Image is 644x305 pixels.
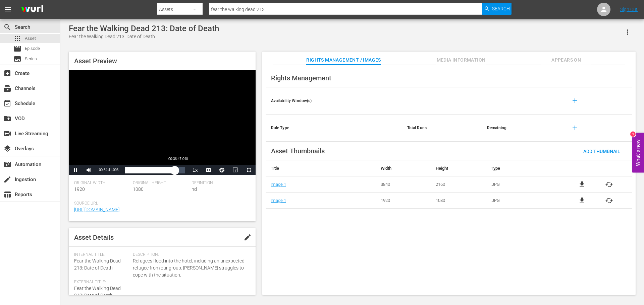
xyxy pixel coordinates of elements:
button: Open Feedback Widget [632,133,644,172]
button: cached [605,197,613,205]
span: 1920 [74,186,85,192]
span: VOD [3,115,11,123]
span: Channels [3,84,11,92]
th: Width [376,160,431,176]
span: hd [192,186,197,192]
button: Add Thumbnail [578,145,626,157]
span: Source Url [74,201,247,206]
span: Media Information [436,56,486,64]
span: Live Streaming [3,130,11,138]
span: Search [3,23,11,31]
span: Original Width [74,180,129,186]
th: Type [486,160,559,176]
span: Automation [3,160,11,168]
button: Captions [202,165,215,175]
span: Reports [3,190,11,199]
button: add [567,93,583,109]
span: Asset Preview [74,57,117,65]
div: Video Player [69,70,256,175]
a: file_download [578,180,586,188]
span: Asset [25,35,36,42]
span: Asset Details [74,233,114,241]
td: .JPG [486,193,559,209]
span: menu [4,5,12,13]
button: edit [239,229,256,245]
div: Progress Bar [125,167,185,173]
span: Episode [25,45,40,52]
button: Pause [69,165,82,175]
th: Title [266,160,376,176]
a: Image 1 [271,198,286,203]
button: cached [605,180,613,188]
span: add [571,97,579,105]
th: Height [431,160,486,176]
span: Asset Thumbnails [271,147,325,155]
div: Fear the Walking Dead 213: Date of Death [69,24,219,33]
span: Series [25,56,37,62]
span: edit [244,233,252,241]
a: Sign Out [620,7,638,12]
a: [URL][DOMAIN_NAME] [74,207,119,212]
span: Appears On [541,56,591,64]
th: Total Runs [402,115,482,142]
button: Fullscreen [242,165,256,175]
span: Ingestion [3,175,11,183]
button: Picture-in-Picture [229,165,242,175]
td: 1920 [376,193,431,209]
button: Playback Rate [189,165,202,175]
button: add [567,120,583,136]
span: Overlays [3,145,11,153]
button: Search [482,3,512,15]
td: 2160 [431,176,486,193]
span: Search [492,3,510,15]
span: Definition [192,180,247,186]
span: Episode [13,45,21,53]
td: 3840 [376,176,431,193]
a: file_download [578,197,586,205]
a: Image 1 [271,182,286,187]
span: Fear the Walking Dead 213: Date of Death [74,286,121,298]
span: Original Height [133,180,188,186]
span: Add Thumbnail [578,149,626,154]
span: 1080 [133,186,144,192]
th: Rule Type [266,115,402,142]
img: ans4CAIJ8jUAAAAAAAAAAAAAAAAAAAAAAAAgQb4GAAAAAAAAAAAAAAAAAAAAAAAAJMjXAAAAAAAAAAAAAAAAAAAAAAAAgAT5G... [16,2,48,17]
td: .JPG [486,176,559,193]
span: Series [13,55,21,63]
span: Schedule [3,99,11,107]
span: Description: [133,252,247,257]
span: Rights Management / Images [306,56,381,64]
th: Availability Window(s) [266,87,402,115]
td: 1080 [431,193,486,209]
span: add [571,124,579,132]
span: Rights Management [271,74,331,82]
button: Mute [82,165,96,175]
span: Internal Title: [74,252,129,257]
div: 1 [630,131,636,137]
span: Refugees flood into the hotel, including an unexpected refugee from our group. [PERSON_NAME] stru... [133,257,247,279]
span: Create [3,69,11,77]
button: Jump To Time [215,165,229,175]
span: Asset [13,34,21,43]
div: Fear the Walking Dead 213: Date of Death [69,33,219,40]
span: External Title: [74,280,129,285]
th: Remaining [482,115,561,142]
span: 00:34:41.006 [99,168,118,172]
span: Fear the Walking Dead 213: Date of Death [74,258,121,271]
